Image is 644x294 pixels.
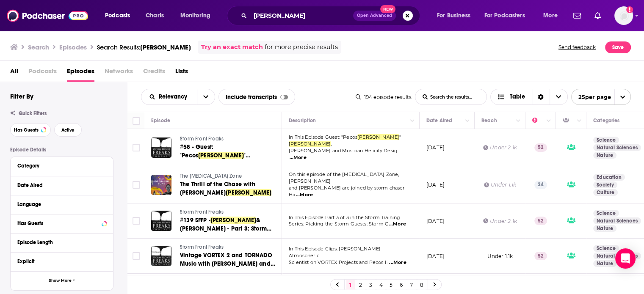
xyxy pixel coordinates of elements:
span: [PERSON_NAME] [226,189,271,196]
span: 25 per page [572,91,611,104]
div: Include transcripts [218,89,295,105]
a: Storm Front Freaks [180,209,281,216]
a: Episodes [67,64,94,82]
button: Column Actions [407,116,417,126]
h3: Search [28,43,49,51]
span: More [543,10,558,22]
span: Series: Picking the Storm Guests: Storm C [289,221,388,227]
div: Under 2.1k [483,217,517,225]
span: [PERSON_NAME] [357,134,399,140]
a: All [10,64,18,82]
span: Logged in as kristenfisher_dk [614,6,633,25]
a: Show notifications dropdown [591,8,604,23]
span: [PERSON_NAME] [210,217,256,224]
span: Toggle select row [133,144,140,151]
a: #139 SFFP -[PERSON_NAME]& [PERSON_NAME] - Part 3: Storm Training (Storm Identification) [180,216,281,233]
span: Podcasts [105,10,130,22]
a: Nature [593,260,616,267]
button: Has Guests [17,218,106,228]
h3: Episodes [59,43,87,51]
span: Under 1.1k [487,253,513,259]
span: The Thrill of the Chase with [PERSON_NAME] [180,181,255,196]
div: Open Intercom Messenger [615,248,636,269]
span: #139 SFFP - [180,217,210,224]
div: Sort Direction [532,89,550,104]
button: open menu [141,94,197,100]
a: Storm Front Freaks [180,135,281,143]
a: Education [593,174,625,181]
span: In This Episode Guest: "Pecos [289,134,357,140]
span: ...More [290,154,307,161]
a: Lists [175,64,188,82]
a: 3 [367,280,375,290]
span: " [399,134,401,140]
p: 52 [534,143,547,152]
span: Monitoring [180,10,210,22]
span: Table [510,94,525,100]
button: open menu [537,9,568,22]
span: Open Advanced [357,14,392,18]
div: Has Guests [563,115,575,126]
a: Science [593,245,619,252]
button: Save [605,41,631,53]
button: Episode Length [17,237,106,247]
a: Culture [593,189,618,196]
h2: Filter By [10,92,33,100]
a: 7 [407,280,416,290]
span: & [PERSON_NAME] - Part 3: Storm Training (Storm Identification) [180,217,271,241]
button: Has Guests [10,123,51,137]
a: Try an exact match [201,42,263,52]
div: 194 episode results [356,94,412,100]
div: Episode [151,115,170,126]
a: #58 - Guest: "Pecos[PERSON_NAME]" [180,143,281,160]
span: In This Episode Part 3 of 3 in the Storm Training [289,214,400,220]
span: Vintage VORTEX 2 and TORNADO Music with [PERSON_NAME] and Pecos [180,252,275,276]
a: The Thrill of the Chase with [PERSON_NAME][PERSON_NAME] [180,180,281,197]
button: Show More [11,271,113,290]
div: Date Aired [426,115,452,126]
a: Nature [593,225,616,232]
button: Active [54,123,82,137]
span: For Podcasters [484,10,525,22]
span: ...More [389,221,406,228]
span: " [244,152,250,159]
a: Vintage VORTEX 2 and TORNADO Music with [PERSON_NAME] and Pecos [180,251,281,268]
span: Active [61,128,75,132]
h2: Choose View [490,89,568,105]
a: Natural Sciences [593,253,641,259]
button: open menu [99,9,141,22]
button: open menu [197,89,215,104]
div: Date Aired [17,182,101,188]
button: open menu [479,9,537,22]
span: [PERSON_NAME] and Musician Helicity Desig [289,148,398,154]
button: Column Actions [513,116,523,126]
span: Has Guests [14,128,39,132]
button: Column Actions [544,116,554,126]
span: On this episode of the [MEDICAL_DATA] Zone, [PERSON_NAME] [289,171,399,184]
a: The [MEDICAL_DATA] Zone [180,173,281,180]
button: Column Actions [574,116,584,126]
span: Storm Front Freaks [180,209,224,215]
span: Toggle select row [133,252,140,260]
span: and [PERSON_NAME] are joined by storm chaser Ha [289,185,405,198]
p: [DATE] [426,253,445,260]
p: [DATE] [426,144,445,151]
span: Relevancy [159,94,190,100]
a: 4 [377,280,385,290]
span: Storm Front Freaks [180,244,224,250]
a: Science [593,137,619,143]
a: 6 [397,280,406,290]
span: for more precise results [265,42,338,52]
img: User Profile [614,6,633,25]
a: Nature [593,152,616,159]
div: Under 2.1k [483,144,517,151]
a: Natural Sciences [593,144,641,151]
img: Podchaser - Follow, Share and Rate Podcasts [7,8,88,24]
button: Column Actions [462,116,473,126]
span: Show More [49,278,72,283]
span: [PERSON_NAME] [140,43,191,51]
span: #58 - Guest: "Pecos [180,143,213,159]
span: For Business [437,10,470,22]
span: Scientist on VORTEX Projects and Pecos H [289,259,389,265]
